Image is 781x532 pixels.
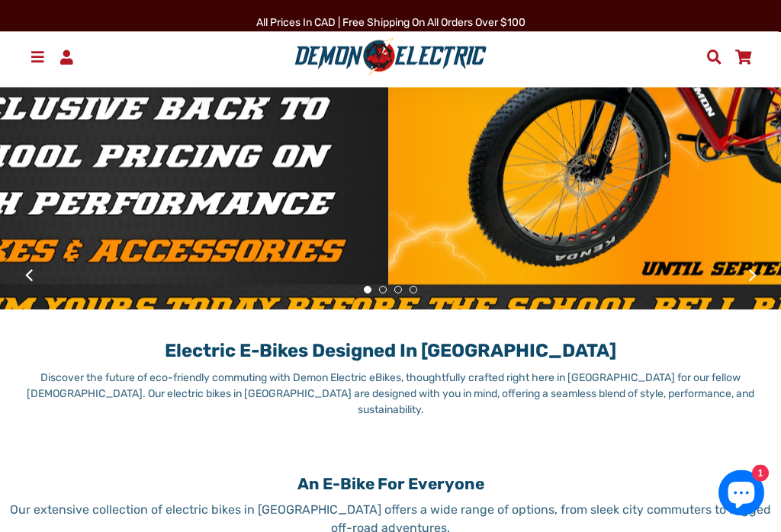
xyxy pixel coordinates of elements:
[379,287,387,294] button: 2 of 4
[714,470,769,520] inbox-online-store-chat: Shopify online store chat
[410,287,417,294] button: 4 of 4
[364,287,371,294] button: 1 of 4
[256,16,525,29] span: All Prices in CAD | Free shipping on all orders over $100
[289,37,492,77] img: Demon Electric logo
[23,325,758,363] h1: Electric E-Bikes Designed in [GEOGRAPHIC_DATA]
[23,370,758,418] p: Discover the future of eco-friendly commuting with Demon Electric eBikes, thoughtfully crafted ri...
[394,287,402,294] button: 3 of 4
